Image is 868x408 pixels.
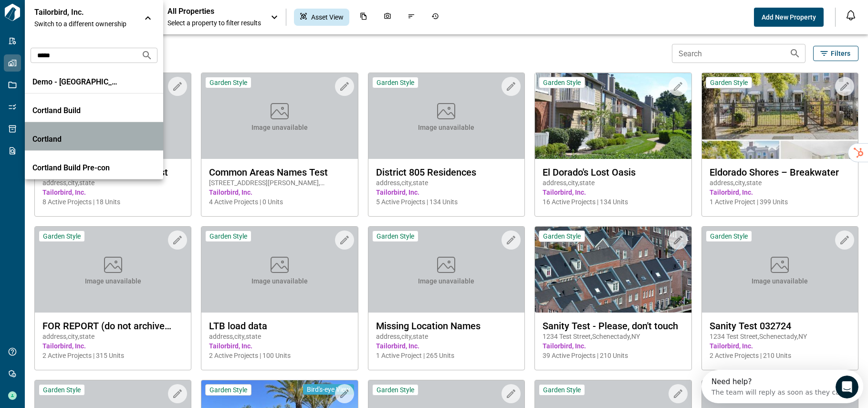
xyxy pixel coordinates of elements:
span: Switch to a different ownership [34,19,135,29]
div: The team will reply as soon as they can [10,16,143,26]
iframe: Intercom live chat [836,376,858,398]
p: Tailorbird, Inc. [34,8,120,17]
p: Cortland Build Pre-con [32,163,118,173]
p: Cortland [32,135,118,144]
button: Search organizations [137,46,157,65]
div: Need help? [10,8,143,16]
p: Demo - [GEOGRAPHIC_DATA] [32,77,118,87]
iframe: Intercom live chat discovery launcher [701,370,863,403]
div: Open Intercom Messenger [4,4,171,30]
p: Cortland Build [32,106,118,115]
